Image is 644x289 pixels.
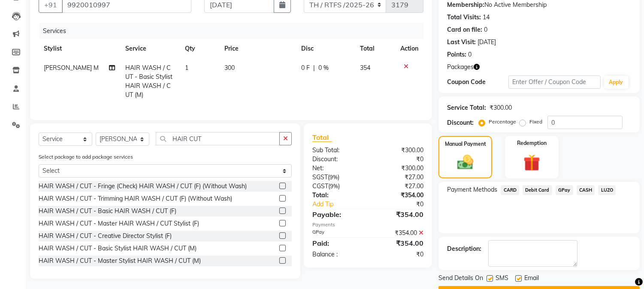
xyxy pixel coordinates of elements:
div: HAIR WASH / CUT - Master HAIR WASH / CUT Stylist (F) [39,219,199,228]
div: Membership: [447,0,484,9]
div: ₹0 [378,200,430,209]
span: [PERSON_NAME] M [44,64,99,72]
div: ₹300.00 [368,146,430,155]
div: Paid: [306,238,368,248]
div: ( ) [306,182,368,191]
span: 9% [330,183,338,190]
div: ₹354.00 [368,191,430,200]
div: HAIR WASH / CUT - Trimming HAIR WASH / CUT (F) (Without Wash) [39,194,232,203]
th: Total [355,39,396,58]
div: Coupon Code [447,78,508,87]
span: 300 [224,64,235,72]
label: Percentage [489,118,516,126]
label: Fixed [529,118,542,126]
span: 0 F [301,63,310,72]
div: HAIR WASH / CUT - Fringe (Check) HAIR WASH / CUT (F) (Without Wash) [39,182,247,191]
span: 1 [185,64,188,72]
a: Add Tip [306,200,378,209]
span: LUZO [598,185,616,195]
th: Service [121,39,180,58]
span: | [313,63,315,72]
span: Packages [447,63,474,72]
th: Price [219,39,296,58]
div: Total Visits: [447,13,481,22]
div: No Active Membership [447,0,631,9]
img: _cash.svg [452,153,478,172]
th: Action [395,39,423,58]
th: Qty [180,39,219,58]
div: ₹354.00 [368,238,430,248]
span: Debit Card [523,185,552,195]
div: Payments [312,221,423,229]
div: 0 [468,50,472,59]
span: HAIR WASH / CUT - Basic Stylist HAIR WASH / CUT (M) [126,64,173,99]
div: Last Visit: [447,38,476,47]
div: 0 [484,25,487,34]
div: HAIR WASH / CUT - Master Stylist HAIR WASH / CUT (M) [39,256,201,265]
div: ₹300.00 [368,164,430,173]
div: Services [39,23,430,39]
div: Card on file: [447,25,482,34]
span: SMS [496,274,508,284]
label: Manual Payment [445,140,486,148]
input: Enter Offer / Coupon Code [508,75,600,89]
div: GPay [306,229,368,238]
th: Disc [296,39,355,58]
div: Net: [306,164,368,173]
span: Total [312,133,332,142]
div: Payable: [306,209,368,220]
div: ₹0 [368,250,430,259]
span: Payment Methods [447,185,497,194]
div: Discount: [447,118,474,127]
label: Select package to add package services [39,153,133,161]
span: GPay [556,185,573,195]
input: Search or Scan [156,132,280,145]
span: SGST [312,173,328,181]
div: ₹354.00 [368,209,430,220]
div: ₹27.00 [368,173,430,182]
div: [DATE] [478,38,496,47]
span: Send Details On [438,274,483,284]
label: Redemption [517,139,547,147]
div: Points: [447,50,466,59]
span: CASH [577,185,595,195]
div: HAIR WASH / CUT - Basic HAIR WASH / CUT (F) [39,207,176,216]
button: Apply [604,76,629,89]
div: 14 [483,13,490,22]
div: Description: [447,244,481,253]
div: Balance : [306,250,368,259]
div: HAIR WASH / CUT - Creative Director Stylist (F) [39,232,172,241]
div: ₹0 [368,155,430,164]
div: ₹300.00 [490,103,512,112]
div: Service Total: [447,103,486,112]
div: Total: [306,191,368,200]
div: ( ) [306,173,368,182]
div: Sub Total: [306,146,368,155]
span: CARD [501,185,519,195]
span: Email [524,274,539,284]
span: 354 [360,64,371,72]
span: CGST [312,182,328,190]
th: Stylist [39,39,121,58]
span: 9% [330,174,338,181]
div: HAIR WASH / CUT - Basic Stylist HAIR WASH / CUT (M) [39,244,197,253]
div: ₹354.00 [368,229,430,238]
div: Discount: [306,155,368,164]
div: ₹27.00 [368,182,430,191]
span: 0 % [318,63,329,72]
img: _gift.svg [518,152,545,173]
